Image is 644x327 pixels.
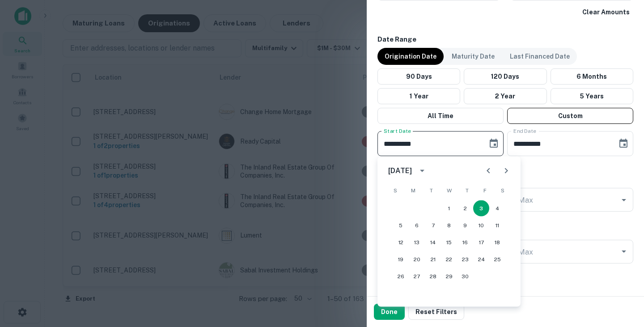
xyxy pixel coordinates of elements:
button: 28 [425,268,441,285]
button: 16 [457,234,473,251]
button: 20 [409,251,425,268]
button: 120 Days [464,68,547,85]
button: 2 Year [464,88,547,104]
button: 6 [409,217,425,234]
button: 3 [473,200,489,217]
button: 19 [393,251,409,268]
p: Origination Date [385,51,436,61]
button: 10 [473,217,489,234]
button: 15 [441,234,457,251]
span: Saturday [495,182,511,200]
button: 6 Months [551,68,633,85]
button: Previous month [479,162,497,180]
button: Reset Filters [408,304,464,320]
button: Open [618,194,630,206]
button: Open [618,245,630,258]
p: Maturity Date [452,51,495,61]
button: Choose date, selected date is Sep 30, 2022 [614,135,632,153]
span: Thursday [459,182,475,200]
span: Tuesday [423,182,439,200]
button: 1 [441,200,457,217]
h6: Date Range [377,34,633,45]
button: 26 [393,268,409,285]
label: End Date [513,127,536,135]
button: Done [374,304,405,320]
button: 24 [473,251,489,268]
button: 23 [457,251,473,268]
button: 14 [425,234,441,251]
button: Custom [507,108,633,124]
div: [DATE] [388,166,412,176]
span: Monday [405,182,421,200]
p: Last Financed Date [510,51,570,61]
button: 8 [441,217,457,234]
button: 7 [425,217,441,234]
button: 21 [425,251,441,268]
button: 90 Days [377,68,460,85]
span: Friday [477,182,493,200]
span: Sunday [387,182,403,200]
button: All Time [377,108,504,124]
button: 2 [457,200,473,217]
button: 4 [489,200,505,217]
button: Clear Amounts [579,4,633,20]
button: 25 [489,251,505,268]
button: 27 [409,268,425,285]
button: 1 Year [377,88,460,104]
button: 30 [457,268,473,285]
button: Next month [497,162,515,180]
button: 5 Years [551,88,633,104]
label: Start Date [384,127,411,135]
iframe: Chat Widget [599,255,644,298]
button: 17 [473,234,489,251]
button: 13 [409,234,425,251]
span: Wednesday [441,182,457,200]
button: 11 [489,217,505,234]
button: Choose date, selected date is Apr 3, 2020 [485,135,503,153]
button: calendar view is open, switch to year view [415,163,430,178]
button: 29 [441,268,457,285]
button: 18 [489,234,505,251]
button: 9 [457,217,473,234]
button: 5 [393,217,409,234]
button: 22 [441,251,457,268]
button: 12 [393,234,409,251]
